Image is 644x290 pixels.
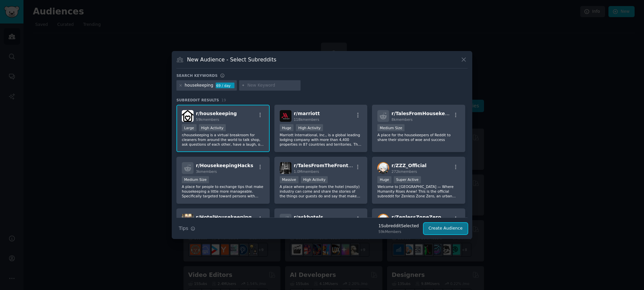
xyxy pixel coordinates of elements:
[391,163,426,168] span: r/ ZZZ_Official
[280,162,291,174] img: TalesFromTheFrontDesk
[424,223,468,234] button: Create Audience
[176,73,218,78] h3: Search keywords
[294,111,320,116] span: r/ marriott
[391,117,413,122] span: 8k members
[176,98,219,102] span: Subreddit Results
[280,124,294,131] div: Huge
[377,124,405,131] div: Medium Size
[378,223,419,229] div: 1 Subreddit Selected
[377,184,460,198] p: Welcome to [GEOGRAPHIC_DATA] — Where Humanity Rises Anew! This is the official subreddit for Zenl...
[196,214,252,220] span: r/ HotelHousekeeping
[294,117,319,122] span: 118k members
[185,83,213,89] div: housekeeping
[301,176,328,183] div: High Activity
[182,133,264,147] p: r/housekeeping is a virtual breakroom for cleaners from around the world to talk shop, ask questi...
[182,214,194,226] img: HotelHousekeeping
[182,176,209,183] div: Medium Size
[182,110,194,122] img: housekeeping
[294,214,323,220] span: r/ askhotels
[196,117,219,122] span: 59k members
[196,170,217,174] span: 3k members
[280,110,291,122] img: marriott
[280,184,362,198] p: A place where people from the hotel (mostly) industry can come and share the stories of the thing...
[196,111,237,116] span: r/ housekeeping
[391,170,417,174] span: 272k members
[377,133,460,142] p: A place for the housekeepers of Reddit to share their stories of woe and success
[182,124,197,131] div: Large
[296,124,323,131] div: High Activity
[391,111,460,116] span: r/ TalesFromHousekeeping
[377,176,391,183] div: Huge
[394,176,421,183] div: Super Active
[176,223,198,234] button: Tips
[294,163,361,168] span: r/ TalesFromTheFrontDesk
[377,214,389,226] img: ZenlessZoneZero
[179,225,188,232] span: Tips
[187,56,276,63] h3: New Audience - Select Subreddits
[196,163,253,168] span: r/ HousekeepingHacks
[280,133,362,147] p: Marriott International, Inc., is a global leading lodging company with more than 4,400 properties...
[247,83,298,89] input: New Keyword
[391,214,441,220] span: r/ ZenlessZoneZero
[378,229,419,234] div: 59k Members
[294,170,319,174] span: 1.0M members
[280,176,299,183] div: Massive
[199,124,226,131] div: High Activity
[216,83,234,89] div: 69 / day
[377,162,389,174] img: ZZZ_Official
[182,184,264,198] p: A place for people to exchange tips that make housekeeping a little more manageable. Specifically...
[221,98,226,102] span: 19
